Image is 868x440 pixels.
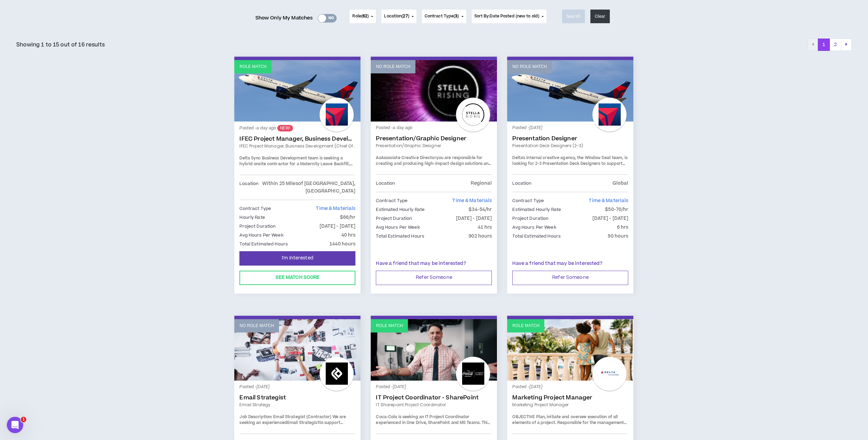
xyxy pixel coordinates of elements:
[512,271,628,285] button: Refer Someone
[239,402,355,408] a: Email Strategy
[239,136,355,142] a: IFEC Project Manager, Business Development (Chief of Staff)
[512,402,628,408] a: Marketing Project Manager
[452,197,492,204] span: Time & Materials
[255,13,313,23] span: Show Only My Matches
[239,63,266,70] p: Role Match
[562,10,585,23] button: Search
[239,180,259,195] p: Location
[239,205,271,212] p: Contract Type
[239,214,265,221] p: Hourly Rate
[512,384,628,390] p: Posted - [DATE]
[512,232,561,240] p: Total Estimated Hours
[282,255,313,261] span: I'm Interested
[239,143,355,149] a: IFEC Project Manager, Business Development (Chief of Staff)
[617,224,629,231] p: 6 hrs
[376,323,403,329] p: Role Match
[592,215,629,222] p: [DATE] - [DATE]
[239,414,331,420] strong: Job Description: Email Strategist (Contractor)
[512,180,531,187] p: Location
[277,125,293,131] sup: NEW!
[376,143,492,149] a: Presentation/Graphic Designer
[471,180,492,187] p: Regional
[340,214,356,221] p: $66/hr
[350,10,376,23] button: Role(62)
[341,231,356,239] p: 40 hrs
[512,224,556,231] p: Avg Hours Per Week
[512,63,547,70] p: No Role Match
[371,319,497,381] a: Role Match
[376,402,492,408] a: IT Sharepoint Project Coordinator
[239,223,276,230] p: Project Duration
[403,13,408,19] span: 27
[239,231,283,239] p: Avg Hours Per Week
[376,260,492,267] p: Have a friend that may be interested?
[605,206,628,213] p: $50-70/hr
[259,180,355,195] p: Within 25 Miles of [GEOGRAPHIC_DATA], [GEOGRAPHIC_DATA]
[384,13,409,19] span: Location ( )
[239,251,355,266] button: I'm Interested
[376,63,410,70] p: No Role Match
[21,417,26,422] span: 1
[590,10,610,23] button: Clear
[376,135,492,142] a: Presentation/Graphic Designer
[512,155,627,179] span: Delta's internal creative agency, the Window Seat team, is looking for 2-3 Presentation Deck Desi...
[376,197,408,204] p: Contract Type
[376,215,412,222] p: Project Duration
[381,155,436,161] strong: Associate Creative Director
[16,41,105,49] p: Showing 1 to 15 out of 16 results
[512,394,628,401] a: Marketing Project Manager
[376,232,424,240] p: Total Estimated Hours
[376,206,425,213] p: Estimated Hourly Rate
[239,384,355,390] p: Posted - [DATE]
[507,60,633,122] a: No Role Match
[371,60,497,122] a: No Role Match
[329,240,355,248] p: 1440 hours
[363,13,367,19] span: 62
[512,135,628,142] a: Presentation Designer
[507,319,633,381] a: Role Match
[376,155,381,161] span: As
[512,125,628,131] p: Posted - [DATE]
[422,10,466,23] button: Contract Type(3)
[376,384,492,390] p: Posted - [DATE]
[818,39,830,51] button: 1
[320,223,356,230] p: [DATE] - [DATE]
[7,417,23,433] iframe: Intercom live chat
[608,232,628,240] p: 90 hours
[512,323,539,329] p: Role Match
[239,271,355,285] button: See Match Score
[469,232,492,240] p: 902 hours
[287,420,319,426] strong: Email Strategist
[589,197,628,204] span: Time & Materials
[425,13,459,19] span: Contract Type ( )
[234,60,361,122] a: Role Match
[239,394,355,401] a: Email Strategist
[239,323,274,329] p: No Role Match
[352,13,369,19] span: Role ( )
[512,197,544,204] p: Contract Type
[239,240,288,248] p: Total Estimated Hours
[316,205,355,212] span: Time & Materials
[512,206,561,213] p: Estimated Hourly Rate
[239,125,355,131] p: Posted - a day ago
[512,260,628,267] p: Have a friend that may be interested?
[376,271,492,285] button: Refer Someone
[808,39,852,51] nav: pagination
[455,13,457,19] span: 3
[239,155,352,179] span: Delta Sync Business Development team is seeking a hybrid onsite contractor for a Maternity Leave ...
[456,215,492,222] p: [DATE] - [DATE]
[474,13,540,19] span: Sort By: Date Posted (new to old)
[512,215,548,222] p: Project Duration
[376,125,492,131] p: Posted - a day ago
[512,414,535,420] span: OBJECTIVE
[376,394,492,401] a: IT Project Coordinator - SharePoint
[469,206,492,213] p: $34-54/hr
[478,224,492,231] p: 41 hrs
[512,143,628,149] a: Presentation Deck Designers (2-3)
[381,10,416,23] button: Location(27)
[376,224,420,231] p: Avg Hours Per Week
[829,39,841,51] button: 2
[239,414,346,426] span: We are seeking an experienced
[613,180,629,187] p: Global
[472,10,547,23] button: Sort By:Date Posted (new to old)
